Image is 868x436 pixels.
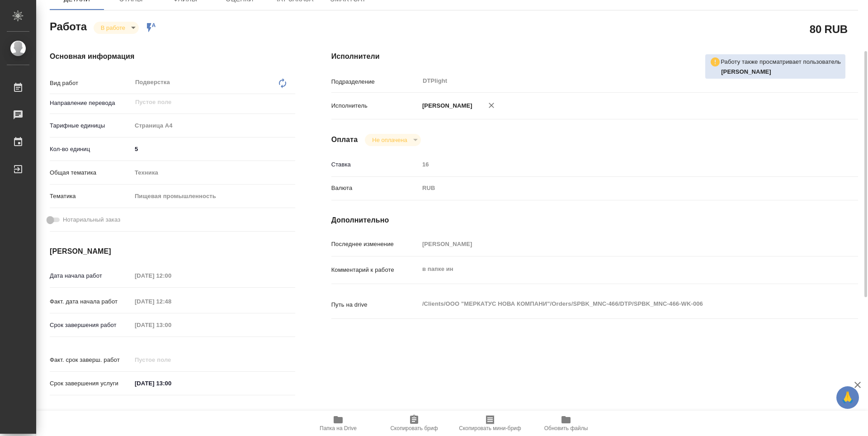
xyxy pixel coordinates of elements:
[50,379,132,388] p: Срок завершения услуги
[721,57,841,66] p: Работу также просматривает пользователь
[419,180,814,196] div: RUB
[419,237,814,251] input: Пустое поле
[331,101,419,110] p: Исполнитель
[50,355,132,365] p: Факт. срок заверш. работ
[331,265,419,275] p: Комментарий к работе
[369,136,410,144] button: Не оплачена
[50,51,295,62] h4: Основная информация
[721,67,841,76] p: Архипова Екатерина
[50,145,132,154] p: Кол-во единиц
[50,18,87,34] h2: Работа
[132,377,211,390] input: ✎ Введи что-нибудь
[320,425,357,431] span: Папка на Drive
[132,118,295,133] div: Страница А4
[376,411,452,436] button: Скопировать бриф
[331,184,419,193] p: Валюта
[300,411,376,436] button: Папка на Drive
[50,121,132,130] p: Тарифные единицы
[50,246,295,257] h4: [PERSON_NAME]
[331,77,419,86] p: Подразделение
[134,97,274,108] input: Пустое поле
[419,158,814,171] input: Пустое поле
[50,297,132,306] p: Факт. дата начала работ
[481,95,501,115] button: Удалить исполнителя
[94,22,139,34] div: В работе
[98,24,128,32] button: В работе
[528,411,604,436] button: Обновить файлы
[132,142,295,156] input: ✎ Введи что-нибудь
[50,168,132,177] p: Общая тематика
[419,261,814,277] textarea: в папке ин
[50,271,132,280] p: Дата начала работ
[331,300,419,309] p: Путь на drive
[365,134,420,146] div: В работе
[50,192,132,201] p: Тематика
[132,165,295,180] div: Техника
[50,321,132,330] p: Срок завершения работ
[132,189,295,204] div: Пищевая промышленность
[452,411,528,436] button: Скопировать мини-бриф
[50,99,132,108] p: Направление перевода
[331,160,419,169] p: Ставка
[132,269,211,282] input: Пустое поле
[50,79,132,88] p: Вид работ
[419,296,814,312] textarea: /Clients/ООО "МЕРКАТУС НОВА КОМПАНИ"/Orders/SPBK_MNC-466/DTP/SPBK_MNC-466-WK-006
[331,215,858,226] h4: Дополнительно
[331,51,858,62] h4: Исполнители
[419,101,472,110] p: [PERSON_NAME]
[132,353,211,366] input: Пустое поле
[836,386,859,409] button: 🙏
[390,425,438,431] span: Скопировать бриф
[63,215,120,224] span: Нотариальный заказ
[331,240,419,249] p: Последнее изменение
[544,425,588,431] span: Обновить файлы
[331,134,358,145] h4: Оплата
[459,425,521,431] span: Скопировать мини-бриф
[132,318,211,332] input: Пустое поле
[721,68,771,75] b: [PERSON_NAME]
[810,21,848,37] h2: 80 RUB
[132,295,211,308] input: Пустое поле
[840,388,855,407] span: 🙏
